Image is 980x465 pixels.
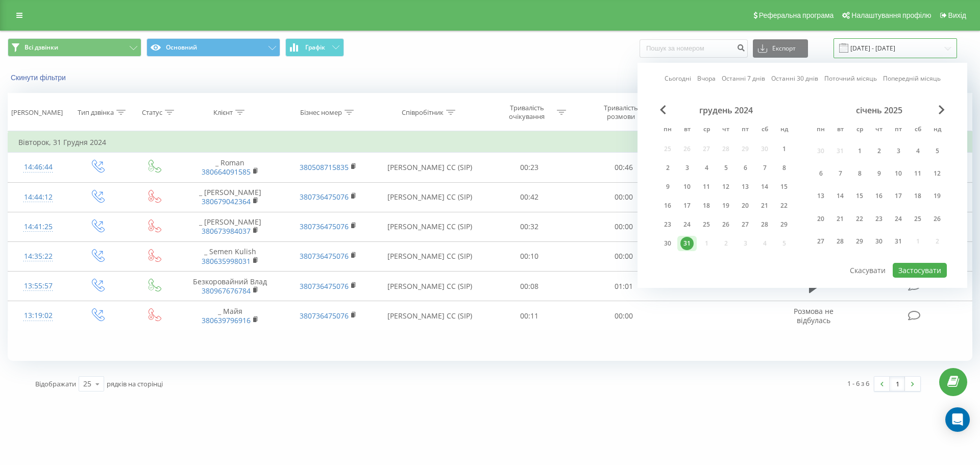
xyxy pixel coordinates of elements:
[774,198,794,213] div: нд 22 груд 2024 р.
[697,160,716,176] div: ср 4 груд 2024 р.
[753,39,808,58] button: Експорт
[181,272,279,301] td: Безкоровайний Влад
[777,142,791,156] div: 1
[911,167,924,180] div: 11
[872,212,886,226] div: 23
[911,144,924,158] div: 4
[658,160,677,176] div: пн 2 груд 2024 р.
[869,141,889,160] div: чт 2 січ 2025 р.
[889,187,908,206] div: пт 17 січ 2025 р.
[18,306,58,326] div: 13:19:02
[908,209,927,228] div: сб 25 січ 2025 р.
[755,198,774,213] div: сб 21 груд 2024 р.
[300,222,349,231] a: 380736475076
[930,167,944,180] div: 12
[576,153,670,182] td: 00:46
[811,105,947,115] div: січень 2025
[18,276,58,296] div: 13:55:57
[774,141,794,157] div: нд 1 груд 2024 р.
[850,141,869,160] div: ср 1 січ 2025 р.
[697,198,716,213] div: ср 18 груд 2024 р.
[660,105,666,114] span: Previous Month
[927,164,947,183] div: нд 12 січ 2025 р.
[738,123,753,138] abbr: п’ятниця
[680,199,694,212] div: 17
[776,123,792,138] abbr: неділя
[889,209,908,228] div: пт 24 січ 2025 р.
[869,164,889,183] div: чт 9 січ 2025 р.
[844,263,891,278] button: Скасувати
[850,209,869,228] div: ср 22 січ 2025 р.
[665,74,691,83] a: Сьогодні
[853,212,866,226] div: 22
[24,43,58,52] span: Всі дзвінки
[892,235,905,248] div: 31
[202,226,251,236] a: 380673984037
[736,198,755,213] div: пт 20 груд 2024 р.
[739,199,752,212] div: 20
[181,241,279,271] td: _ Semen Kulish
[850,232,869,251] div: ср 29 січ 2025 р.
[892,144,905,158] div: 3
[716,217,736,232] div: чт 26 груд 2024 р.
[927,187,947,206] div: нд 19 січ 2025 р.
[500,104,554,121] div: Тривалість очікування
[300,108,342,117] div: Бізнес номер
[661,161,674,175] div: 2
[700,161,713,175] div: 4
[908,141,927,160] div: сб 4 січ 2025 р.
[908,164,927,183] div: сб 11 січ 2025 р.
[830,232,850,251] div: вт 28 січ 2025 р.
[911,189,924,203] div: 18
[202,167,251,177] a: 380664091585
[758,199,771,212] div: 21
[850,164,869,183] div: ср 8 січ 2025 р.
[719,199,732,212] div: 19
[834,189,847,203] div: 14
[834,212,847,226] div: 21
[736,160,755,176] div: пт 6 груд 2024 р.
[716,198,736,213] div: чт 19 груд 2024 р.
[777,218,791,231] div: 29
[758,180,771,193] div: 14
[871,123,887,138] abbr: четвер
[78,108,114,117] div: Тип дзвінка
[679,123,695,138] abbr: вівторок
[594,104,648,121] div: Тривалість розмови
[777,199,791,212] div: 22
[872,144,886,158] div: 2
[482,241,576,271] td: 00:10
[482,182,576,212] td: 00:42
[700,199,713,212] div: 18
[755,217,774,232] div: сб 28 груд 2024 р.
[771,74,818,83] a: Останні 30 днів
[202,256,251,266] a: 380635998031
[794,306,834,325] span: Розмова не відбулась
[834,235,847,248] div: 28
[576,241,670,271] td: 00:00
[213,108,233,117] div: Клієнт
[8,73,71,82] button: Скинути фільтри
[661,180,674,193] div: 9
[811,209,830,228] div: пн 20 січ 2025 р.
[377,153,482,182] td: [PERSON_NAME] CC (SIP)
[719,161,732,175] div: 5
[377,212,482,241] td: [PERSON_NAME] CC (SIP)
[202,286,251,296] a: 380967676784
[107,379,163,388] span: рядків на сторінці
[834,167,847,180] div: 7
[677,160,697,176] div: вт 3 груд 2024 р.
[853,144,866,158] div: 1
[824,74,877,83] a: Поточний місяць
[830,187,850,206] div: вт 14 січ 2025 р.
[847,378,869,388] div: 1 - 6 з 6
[18,157,58,177] div: 14:46:44
[908,187,927,206] div: сб 18 січ 2025 р.
[697,74,716,83] a: Вчора
[377,272,482,301] td: [PERSON_NAME] CC (SIP)
[482,301,576,331] td: 00:11
[18,247,58,266] div: 14:35:22
[11,108,63,117] div: [PERSON_NAME]
[658,198,677,213] div: пн 16 груд 2024 р.
[869,187,889,206] div: чт 16 січ 2025 р.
